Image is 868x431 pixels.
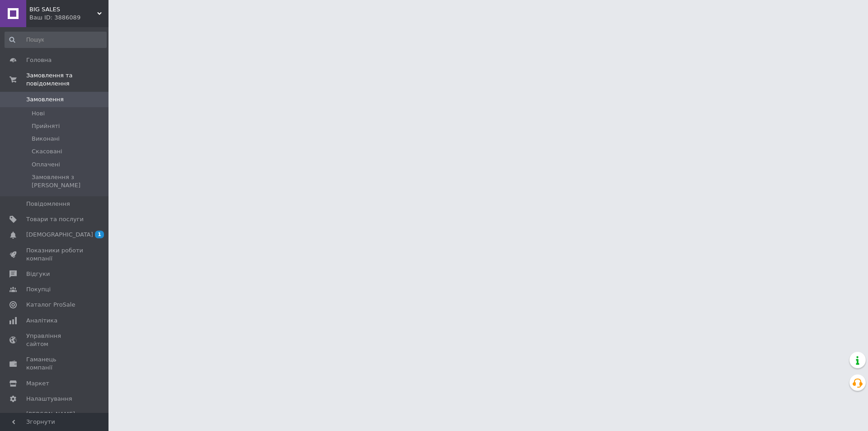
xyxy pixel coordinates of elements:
span: Показники роботи компанії [26,246,84,263]
span: BIG SALES [29,5,97,14]
span: Налаштування [26,395,72,403]
span: Покупці [26,285,51,294]
input: Пошук [5,32,107,48]
span: Маркет [26,379,49,388]
span: Повідомлення [26,200,70,208]
span: 1 [95,231,104,238]
span: Товари та послуги [26,215,84,223]
span: Відгуки [26,270,50,278]
span: Каталог ProSale [26,301,75,309]
span: Оплачені [32,161,60,169]
span: Замовлення з [PERSON_NAME] [32,173,106,189]
span: Гаманець компанії [26,355,84,372]
span: Виконані [32,135,60,143]
span: [DEMOGRAPHIC_DATA] [26,231,93,239]
span: Скасовані [32,147,62,156]
span: Замовлення та повідомлення [26,71,108,88]
span: Замовлення [26,95,64,104]
span: Головна [26,56,52,64]
span: Нові [32,109,45,118]
span: Управління сайтом [26,332,84,348]
div: Ваш ID: 3886089 [29,14,108,22]
span: Прийняті [32,122,60,130]
span: Аналітика [26,317,57,325]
